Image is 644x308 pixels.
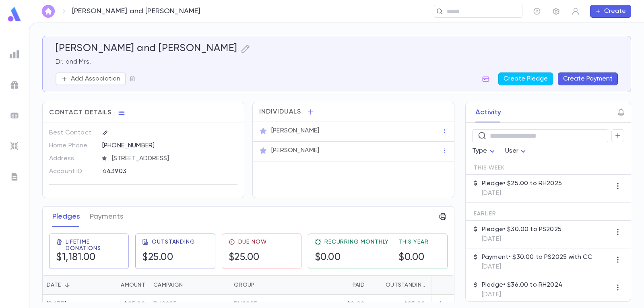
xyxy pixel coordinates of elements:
[183,279,196,291] button: Sort
[52,207,80,227] button: Pledges
[254,279,267,291] button: Sort
[43,8,53,14] img: home_white.a664292cf8c1dea59945f0da9f25487c.svg
[482,189,562,197] p: [DATE]
[49,165,95,178] p: Account ID
[56,252,96,264] h5: $1,181.00
[10,172,19,182] img: letters_grey.7941b92b52307dd3b8a917253454ce1c.svg
[230,275,290,295] div: Group
[102,165,209,177] div: 443903
[142,252,173,264] h5: $25.00
[498,72,553,85] button: Create Pledge
[71,75,120,83] p: Add Association
[482,235,561,243] p: [DATE]
[49,152,95,165] p: Address
[505,143,528,159] div: User
[271,127,319,135] p: [PERSON_NAME]
[56,58,618,66] p: Dr. and Mrs.
[482,263,592,271] p: [DATE]
[558,72,618,85] button: Create Payment
[290,275,369,295] div: Paid
[43,275,97,295] div: Date
[49,109,111,117] span: Contact Details
[386,275,425,295] div: Outstanding
[315,252,341,264] h5: $0.00
[72,7,201,16] p: [PERSON_NAME] and [PERSON_NAME]
[90,207,123,227] button: Payments
[271,147,319,155] p: [PERSON_NAME]
[472,148,487,154] span: Type
[47,275,61,295] div: Date
[475,102,501,122] button: Activity
[398,239,429,245] span: This Year
[369,275,429,295] div: Outstanding
[149,275,230,295] div: Campaign
[6,6,23,22] img: logo
[353,275,365,295] div: Paid
[482,253,592,261] p: Payment • $30.00 to PS2025 with CC
[152,239,195,245] span: Outstanding
[429,275,477,295] div: Installments
[474,211,496,217] span: Earlier
[238,239,267,245] span: Due Now
[229,252,260,264] h5: $25.00
[259,108,301,116] span: Individuals
[340,279,353,291] button: Sort
[10,111,19,120] img: batches_grey.339ca447c9d9533ef1741baa751efc33.svg
[121,275,145,295] div: Amount
[102,139,237,151] div: [PHONE_NUMBER]
[10,141,19,151] img: imports_grey.530a8a0e642e233f2baf0ef88e8c9fcb.svg
[10,80,19,90] img: campaigns_grey.99e729a5f7ee94e3726e6486bddda8f1.svg
[56,72,126,85] button: Add Association
[153,275,183,295] div: Campaign
[482,291,563,299] p: [DATE]
[590,5,631,18] button: Create
[505,148,519,154] span: User
[108,279,121,291] button: Sort
[482,225,561,234] p: Pledge • $30.00 to PS2025
[61,279,74,291] button: Sort
[482,180,562,188] p: Pledge • $25.00 to RH2025
[66,239,122,252] span: Lifetime Donations
[49,126,95,139] p: Best Contact
[56,43,237,55] h5: [PERSON_NAME] and [PERSON_NAME]
[373,279,386,291] button: Sort
[324,239,389,245] span: Recurring Monthly
[234,275,254,295] div: Group
[97,275,149,295] div: Amount
[49,139,95,152] p: Home Phone
[398,252,425,264] h5: $0.00
[10,50,19,59] img: reports_grey.c525e4749d1bce6a11f5fe2a8de1b229.svg
[472,143,497,159] div: Type
[482,281,563,289] p: Pledge • $36.00 to RH2024
[474,165,505,171] span: This Week
[109,155,238,163] span: [STREET_ADDRESS]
